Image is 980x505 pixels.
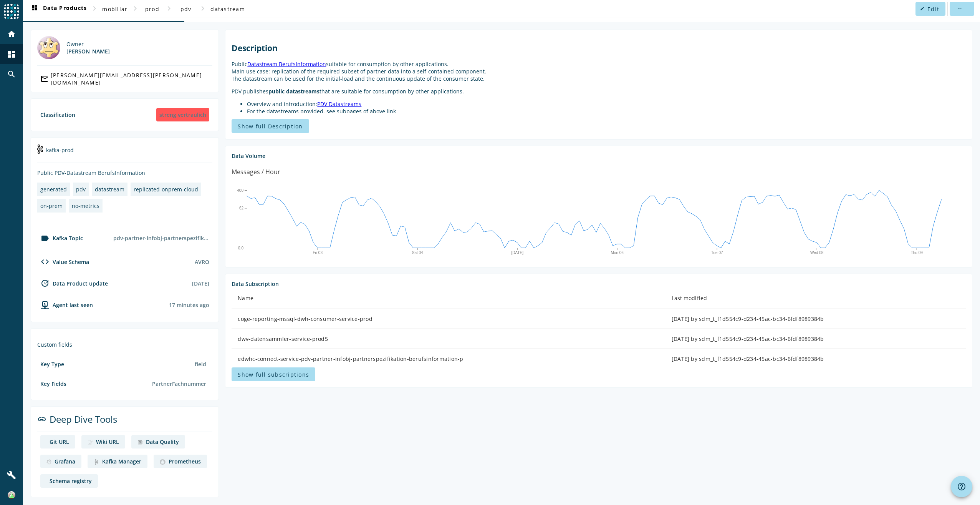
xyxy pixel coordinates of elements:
img: deep dive image [137,440,143,445]
div: on-prem [40,202,63,209]
button: mobiliar [99,2,131,16]
mat-icon: chevron_right [198,4,207,13]
div: Prometheus [169,458,201,465]
div: Wiki URL [96,438,119,445]
a: [PERSON_NAME][EMAIL_ADDRESS][PERSON_NAME][DOMAIN_NAME] [37,72,212,86]
div: [PERSON_NAME][EMAIL_ADDRESS][PERSON_NAME][DOMAIN_NAME] [51,71,210,86]
div: [PERSON_NAME] [66,48,110,55]
mat-icon: mail_outline [40,74,48,83]
div: Data Product update [37,279,108,288]
div: Git URL [50,438,69,445]
div: streng vertraulich [156,108,209,121]
div: Messages / Hour [232,167,280,177]
th: Name [232,287,665,309]
button: Show full subscriptions [232,367,315,381]
img: Bernhard Krenger [37,36,60,59]
mat-icon: chevron_right [164,4,174,13]
a: deep dive imageSchema registry [40,474,98,488]
div: Data Volume [232,152,966,159]
img: kafka-prod [37,145,43,154]
mat-icon: more_horiz [957,7,962,11]
button: prod [140,2,164,16]
span: datastream [210,5,245,13]
div: pdv [76,186,86,193]
a: deep dive imageKafka Manager [88,455,147,468]
div: agent-env-prod [37,300,93,309]
button: Edit [915,2,945,16]
button: pdv [174,2,198,16]
text: Sat 04 [412,251,423,255]
h2: Description [232,43,966,53]
mat-icon: home [7,30,16,39]
th: Last modified [665,287,966,309]
mat-icon: edit [920,7,924,11]
div: Kafka Topic [37,234,83,243]
div: Owner [66,40,110,48]
div: Data Subscription [232,280,966,287]
div: Key Type [40,360,64,368]
div: PartnerFachnummer [149,377,209,390]
div: Grafana [55,458,75,465]
td: [DATE] by sdm_t_f1d554c9-d234-45ac-bc34-6fdf8989384b [665,349,966,369]
div: Agents typically reports every 15min to 1h [169,301,209,309]
div: Key Fields [40,380,66,387]
text: Thu 09 [911,251,923,255]
text: Mon 06 [611,251,624,255]
img: deep dive image [160,459,165,465]
span: Data Products [30,4,87,13]
a: deep dive imageGit URL [40,435,75,449]
text: 400 [237,188,244,193]
text: Wed 08 [810,251,824,255]
div: Classification [40,111,75,118]
img: deep dive image [94,459,99,465]
mat-icon: code [40,257,50,266]
span: Show full subscriptions [238,371,309,378]
span: prod [145,5,159,13]
div: coge-reporting-mssql-dwh-consumer-service-prod [238,315,659,323]
span: Show full Description [238,123,303,130]
a: deep dive imageWiki URL [81,435,125,449]
button: Data Products [27,2,90,16]
img: spoud-logo.svg [4,4,19,19]
div: Public PDV-Datastream BerufsInformation [37,169,212,176]
div: Value Schema [37,257,89,266]
div: Kafka Manager [102,458,141,465]
p: Public suitable for consumption by other applications. Main use case: replication of the required... [232,60,966,82]
div: generated [40,186,67,193]
span: pdv [180,5,192,13]
div: dwv-datensammler-service-prod5 [238,335,659,343]
img: deep dive image [46,459,51,465]
a: Datastream BerufsInformation [247,60,326,68]
div: [DATE] [192,280,209,287]
img: ac4df5197ceb9d2244a924f63b2e4d83 [8,491,15,499]
li: Overview and introduction: [247,100,966,108]
text: [DATE] [512,251,524,255]
text: 0.0 [238,246,243,250]
div: kafka-prod [37,144,212,163]
div: no-metrics [72,202,99,209]
div: replicated-onprem-cloud [134,186,198,193]
mat-icon: link [37,415,46,424]
mat-icon: dashboard [30,4,39,13]
div: pdv-partner-infobj-partnerspezifikation-berufsinformation-prod [110,231,212,245]
mat-icon: update [40,279,50,288]
span: mobiliar [102,5,127,13]
mat-icon: search [7,70,16,79]
mat-icon: label [40,234,50,243]
td: [DATE] by sdm_t_f1d554c9-d234-45ac-bc34-6fdf8989384b [665,329,966,349]
mat-icon: chevron_right [131,4,140,13]
text: 62 [239,206,244,210]
div: Deep Dive Tools [37,413,212,432]
mat-icon: help_outline [957,482,966,491]
div: edwhc-connect-service-pdv-partner-infobj-partnerspezifikation-berufsinformation-p [238,355,659,363]
div: Schema registry [50,477,92,485]
a: PDV Datastreams [317,100,361,108]
button: datastream [207,2,248,16]
button: Show full Description [232,119,309,133]
mat-icon: chevron_right [90,4,99,13]
mat-icon: build [7,470,16,480]
text: Tue 07 [711,251,723,255]
p: PDV publishes that are suitable for consumption by other applications. [232,88,966,95]
a: deep dive imagePrometheus [154,455,207,468]
mat-icon: dashboard [7,50,16,59]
